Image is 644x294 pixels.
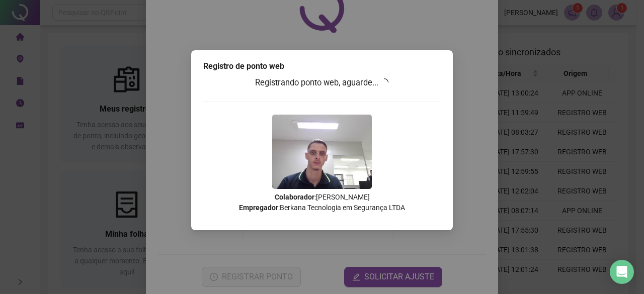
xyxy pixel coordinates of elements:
[203,60,441,72] div: Registro de ponto web
[203,76,441,89] h3: Registrando ponto web, aguarde...
[203,192,441,213] p: : [PERSON_NAME] : Berkana Tecnologia em Segurança LTDA
[239,204,278,212] strong: Empregador
[610,260,634,284] div: Open Intercom Messenger
[380,77,389,87] span: loading
[272,115,372,189] img: Z
[275,193,314,201] strong: Colaborador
